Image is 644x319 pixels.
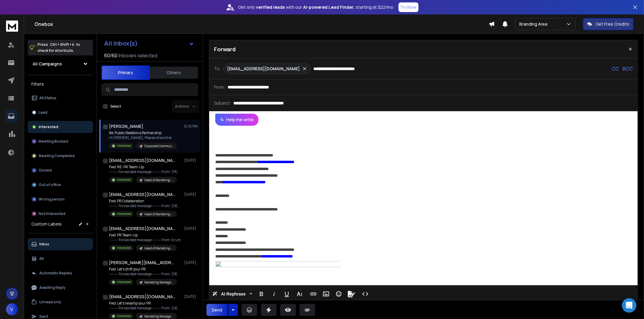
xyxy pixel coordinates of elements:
[31,221,62,227] h3: Custom Labels
[28,253,93,265] button: All
[109,204,181,208] p: ---------- Forwarded message --------- From: [GEOGRAPHIC_DATA]
[39,300,61,305] p: Unread only
[184,192,198,197] p: [DATE]
[28,106,93,118] button: Lead
[346,288,357,300] button: Signature
[28,135,93,147] button: Meeting Booked
[6,303,18,315] button: V
[34,21,489,28] h1: Onebox
[117,280,131,284] p: Interested
[39,197,65,202] p: Wrong person
[109,123,143,129] h1: [PERSON_NAME]
[109,301,181,306] p: Fwd: Let’s revamp your PR
[39,211,66,216] p: Not Interested
[39,168,52,173] p: Closed
[215,261,342,288] img: CG%20Mail%20unit%20(2).jpg
[39,96,56,100] p: All Status
[117,144,131,148] p: Interested
[144,178,173,182] p: Head of Marketing-Campaign-Sep-1
[39,314,48,319] p: Sent
[184,260,198,265] p: [DATE]
[227,66,300,72] p: [EMAIL_ADDRESS][DOMAIN_NAME]
[28,92,93,104] button: All Status
[144,144,173,148] p: Corporate Communications-Campaign-Sep-1
[109,306,181,311] p: ---------- Forwarded message --------- From: [GEOGRAPHIC_DATA]
[303,4,355,10] strong: AI-powered Lead Finder,
[109,199,181,204] p: Fwd: PR Collaboration
[109,226,175,232] h1: [EMAIL_ADDRESS][DOMAIN_NAME] +1
[256,288,267,300] button: Bold (Ctrl+B)
[583,18,633,30] button: Get Free Credits
[109,260,175,266] h1: [PERSON_NAME][EMAIL_ADDRESS][DOMAIN_NAME] +1
[184,294,198,299] p: [DATE]
[294,288,305,300] button: More Text
[39,256,44,261] p: All
[144,212,173,216] p: Head of Marketing-Campaign-Sep-1
[184,124,198,129] p: 12:16 PM
[320,288,332,300] button: Insert Image (Ctrl+P)
[144,280,173,285] p: Marketing Manager-New Copy
[109,272,181,276] p: ---------- Forwarded message --------- From: [PERSON_NAME]
[99,37,199,49] button: All Inbox(s)
[399,2,418,12] button: Try Now
[39,271,72,276] p: Automatic Replies
[117,246,131,250] p: Interested
[622,298,636,313] div: Open Intercom Messenger
[612,65,619,72] p: CC
[39,242,49,247] p: Inbox
[28,58,93,70] button: All Campaigns
[184,226,198,231] p: [DATE]
[211,288,253,300] button: AI Rephrase
[117,314,131,318] p: Interested
[28,80,93,88] h3: Filters
[101,65,150,80] button: Primary
[144,314,173,319] p: Marketing Manager-New Copy
[117,212,131,216] p: Interested
[214,100,231,106] p: Subject:
[6,21,18,32] img: logo
[308,288,319,300] button: Insert Link (Ctrl+K)
[109,238,181,242] p: ---------- Forwarded message --------- From: Erum
[150,66,198,79] button: Others
[39,139,68,144] p: Meeting Booked
[117,178,131,182] p: Interested
[39,125,58,129] p: Interested
[214,45,236,53] p: Forward
[623,65,633,72] p: BCC
[28,282,93,294] button: Awaiting Reply
[28,238,93,250] button: Inbox
[109,157,175,163] h1: [EMAIL_ADDRESS][DOMAIN_NAME] +1
[39,285,66,290] p: Awaiting Reply
[28,296,93,308] button: Unread only
[109,131,177,135] p: Re: Public Relations Partnership
[109,169,181,174] p: ---------- Forwarded message --------- From: [PERSON_NAME]
[104,40,138,46] h1: All Inbox(s)
[109,233,181,238] p: Fwd: PR Team-Up
[109,191,175,197] h1: [EMAIL_ADDRESS][DOMAIN_NAME] +1
[28,121,93,133] button: Interested
[333,288,344,300] button: Emoticons
[207,304,228,316] button: Send
[39,110,47,115] p: Lead
[184,158,198,163] p: [DATE]
[49,41,75,48] span: Ctrl + Shift + k
[37,42,80,54] p: Press to check for shortcuts.
[104,52,117,59] span: 60 / 60
[28,193,93,205] button: Wrong person
[109,267,181,272] p: Fwd: Let’s shift your PR
[281,288,293,300] button: Underline (Ctrl+U)
[39,182,61,187] p: Out of office
[144,246,173,251] p: Head of Marketing-Campaign-Sep-1
[360,288,371,300] button: Code View
[119,52,157,59] h3: Inboxes selected
[109,135,177,140] p: Hi [PERSON_NAME], Please share the
[28,267,93,279] button: Automatic Replies
[28,164,93,176] button: Closed
[596,21,629,27] p: Get Free Credits
[400,4,417,10] p: Try Now
[110,104,121,109] label: Select
[214,84,225,90] p: From:
[28,208,93,220] button: Not Interested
